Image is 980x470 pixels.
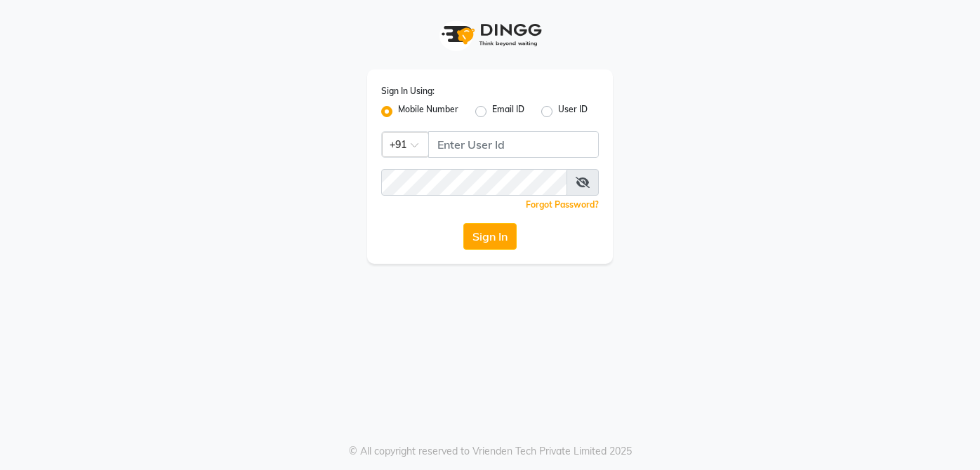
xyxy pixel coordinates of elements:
[558,103,588,120] label: User ID
[398,103,458,120] label: Mobile Number
[434,14,546,55] img: logo1.svg
[463,223,517,250] button: Sign In
[428,131,599,158] input: Username
[381,85,435,98] label: Sign In Using:
[526,199,599,210] a: Forgot Password?
[492,103,524,120] label: Email ID
[381,169,567,196] input: Username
